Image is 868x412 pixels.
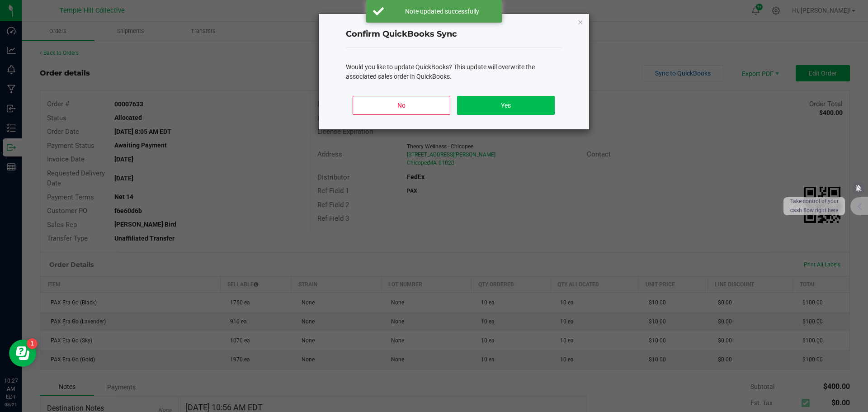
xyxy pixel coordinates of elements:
[346,28,562,40] h4: Confirm QuickBooks Sync
[346,62,562,81] div: Would you like to update QuickBooks? This update will overwrite the associated sales order in Qui...
[353,96,450,115] button: No
[389,7,495,16] div: Note updated successfully
[577,16,584,27] button: Close
[27,338,38,349] iframe: Resource center unread badge
[457,96,554,115] button: Yes
[9,340,36,367] iframe: Resource center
